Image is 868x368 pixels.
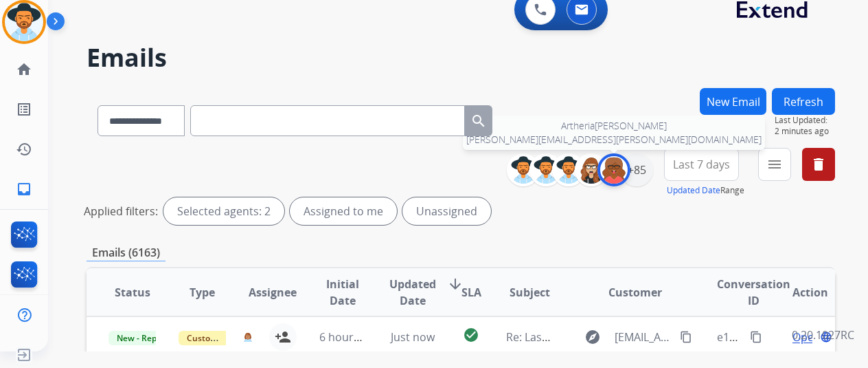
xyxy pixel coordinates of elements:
[765,268,835,316] th: Action
[615,329,672,345] span: [EMAIL_ADDRESS][DOMAIN_NAME]
[470,113,487,129] mat-icon: search
[163,197,284,225] div: Selected agents: 2
[608,284,662,301] span: Customer
[179,331,268,345] span: Customer Support
[766,156,783,173] mat-icon: menu
[775,126,835,137] span: 2 minutes ago
[510,284,550,301] span: Subject
[506,329,586,345] span: Re: Last picture
[664,148,739,181] button: Last 7 days
[389,276,436,309] span: Updated Date
[319,329,381,345] span: 6 hours ago
[87,244,165,261] p: Emails (6163)
[772,88,835,115] button: Refresh
[447,276,464,292] mat-icon: arrow_downward
[290,197,397,225] div: Assigned to me
[810,156,827,173] mat-icon: delete
[243,332,252,342] img: agent-avatar
[595,119,667,132] span: [PERSON_NAME]
[319,276,367,309] span: Initial Date
[391,329,435,345] span: Just now
[680,331,692,343] mat-icon: content_copy
[775,115,835,126] span: Last Updated:
[667,184,744,196] span: Range
[792,327,854,343] p: 0.20.1027RC
[561,119,595,132] span: Artheria
[190,284,215,301] span: Type
[402,197,491,225] div: Unassigned
[16,61,32,78] mat-icon: home
[466,133,762,147] span: [PERSON_NAME][EMAIL_ADDRESS][PERSON_NAME][DOMAIN_NAME]
[108,331,171,345] span: New - Reply
[115,284,150,301] span: Status
[667,185,720,196] button: Updated Date
[673,162,730,167] span: Last 7 days
[584,329,601,345] mat-icon: explore
[16,101,32,118] mat-icon: list_alt
[16,181,32,197] mat-icon: inbox
[620,153,653,186] div: +85
[16,141,32,158] mat-icon: history
[461,284,481,301] span: SLA
[5,3,43,41] img: avatar
[717,276,790,309] span: Conversation ID
[700,88,766,115] button: New Email
[87,44,835,72] h2: Emails
[750,331,762,343] mat-icon: content_copy
[463,327,479,343] mat-icon: check_circle
[84,203,158,219] p: Applied filters:
[275,329,291,345] mat-icon: person_add
[249,284,297,301] span: Assignee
